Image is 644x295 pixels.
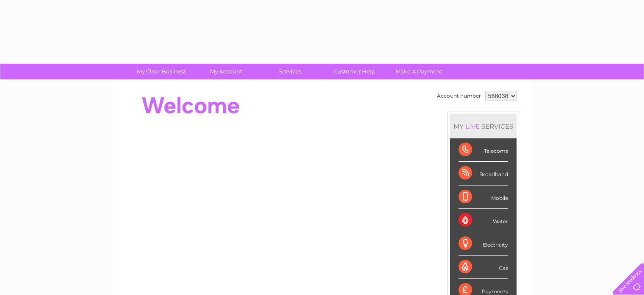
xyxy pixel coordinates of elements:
[255,64,325,79] a: Services
[464,122,481,130] div: LIVE
[459,162,508,185] div: Broadband
[459,209,508,232] div: Water
[384,64,454,79] a: Make A Payment
[459,185,508,209] div: Mobile
[127,64,196,79] a: My Clear Business
[459,232,508,256] div: Electricity
[435,89,483,103] td: Account number
[320,64,390,79] a: Customer Help
[459,256,508,279] div: Gas
[191,64,261,79] a: My Account
[450,114,517,138] div: MY SERVICES
[459,138,508,162] div: Telecoms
